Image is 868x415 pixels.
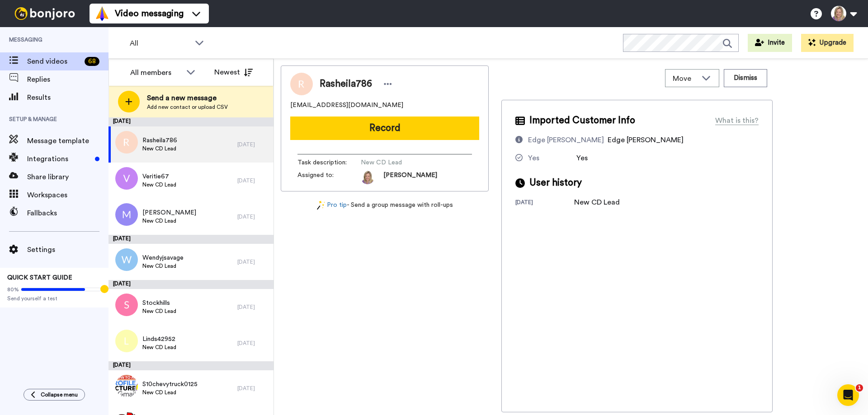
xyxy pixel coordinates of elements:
span: Veritie67 [142,172,176,181]
img: r.png [115,131,138,154]
span: Send videos [27,56,81,67]
div: 68 [85,57,99,66]
span: User history [529,176,582,190]
div: [DATE] [515,199,574,208]
img: v.png [115,167,138,190]
span: Video messaging [115,7,184,20]
iframe: Intercom live chat [837,384,859,406]
div: [DATE] [237,141,269,148]
span: [PERSON_NAME] [383,171,437,184]
img: l.png [115,330,138,352]
img: m.png [115,203,138,226]
div: - Send a group message with roll-ups [281,201,489,210]
span: Assigned to: [297,171,361,184]
span: New CD Lead [142,389,198,396]
span: [EMAIL_ADDRESS][DOMAIN_NAME] [290,101,403,110]
div: [DATE] [237,340,269,347]
span: New CD Lead [142,217,196,224]
span: Message template [27,135,108,146]
div: [DATE] [108,235,274,244]
div: [DATE] [237,303,269,311]
span: New CD Lead [142,145,177,152]
span: [PERSON_NAME] [142,208,196,217]
button: Collapse menu [24,389,85,401]
span: Rasheila786 [320,77,372,91]
span: QUICK START GUIDE [7,275,72,281]
img: b207aa42-bb33-4957-b793-697e039e475b.jpg [115,375,138,397]
span: Workspaces [27,190,108,201]
span: New CD Lead [142,308,176,315]
div: New CD Lead [574,197,620,208]
div: [DATE] [237,213,269,220]
span: Integrations [27,154,91,164]
span: Rasheila786 [142,136,177,145]
span: Move [673,73,697,84]
span: Share library [27,172,108,182]
div: What is this? [715,115,759,126]
a: Pro tip [317,201,347,210]
span: Send yourself a test [7,295,101,302]
span: New CD Lead [361,158,447,167]
div: Yes [528,153,539,163]
div: [DATE] [237,177,269,184]
img: magic-wand.svg [317,201,325,210]
span: S10chevytruck0125 [142,380,198,389]
span: Settings [27,244,108,255]
span: Collapse menu [41,391,78,398]
span: Task description : [297,158,361,167]
span: 1 [856,384,863,392]
button: Invite [748,34,792,52]
span: New CD Lead [142,181,176,188]
button: Record [290,117,479,140]
span: 80% [7,286,19,293]
img: s.png [115,294,138,316]
div: [DATE] [237,258,269,266]
div: [DATE] [108,361,274,370]
span: Fallbacks [27,208,108,219]
span: Linds42952 [142,335,176,344]
div: [DATE] [237,385,269,392]
span: Imported Customer Info [529,114,635,127]
div: [DATE] [108,117,274,126]
div: [DATE] [108,280,274,289]
span: Yes [576,154,588,162]
span: Edge [PERSON_NAME] [608,136,684,144]
span: All [130,38,190,49]
span: Wendyjsavage [142,253,184,262]
div: Tooltip anchor [100,285,108,293]
span: Stockhills [142,298,176,308]
button: Upgrade [801,34,854,52]
span: Replies [27,74,108,85]
img: ACg8ocLO4NyZJ5GsTrqtSRhgkSKJwJHFEMZ5gbhCXU2QNYIwkSVc74ud=s96-c [361,171,374,184]
button: Newest [208,63,259,81]
img: bj-logo-header-white.svg [11,7,79,20]
span: New CD Lead [142,262,184,270]
button: Dismiss [724,69,767,87]
img: w.png [115,248,138,271]
img: vm-color.svg [95,6,109,21]
img: Image of Rasheila786 [290,73,313,95]
div: Edge [PERSON_NAME] [528,135,604,145]
div: All members [130,67,182,78]
span: Add new contact or upload CSV [147,103,228,111]
span: New CD Lead [142,344,176,351]
span: Results [27,92,108,103]
span: Send a new message [147,93,228,103]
